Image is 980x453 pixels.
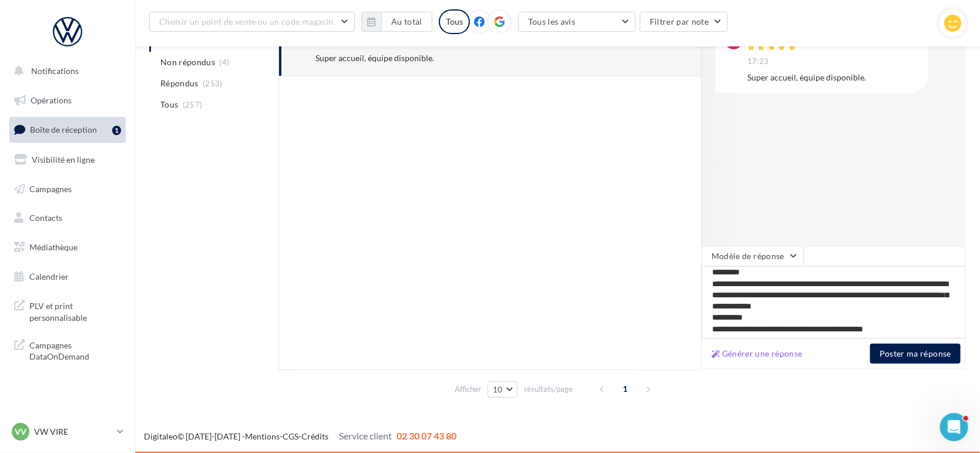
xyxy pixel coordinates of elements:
[144,431,177,441] a: Digitaleo
[29,183,72,193] span: Campagnes
[316,52,615,64] div: Super accueil, équipe disponible.
[31,66,79,76] span: Notifications
[29,337,121,363] span: Campagnes DataOnDemand
[30,125,97,135] span: Boîte de réception
[220,58,230,67] span: (4)
[7,177,128,202] a: Campagnes
[747,72,919,83] div: Super accueil, équipe disponible.
[245,431,280,441] a: Mentions
[29,242,78,252] span: Médiathèque
[7,206,128,230] a: Contacts
[870,344,961,364] button: Poster ma réponse
[203,79,223,88] span: (253)
[524,384,573,395] span: résultats/page
[7,235,128,260] a: Médiathèque
[283,431,298,441] a: CGS
[9,421,126,443] a: VV VW VIRE
[32,155,95,165] span: Visibilité en ligne
[7,147,128,172] a: Visibilité en ligne
[7,293,128,328] a: PLV et print personnalisable
[29,271,69,281] span: Calendrier
[339,430,392,441] span: Service client
[183,100,203,109] span: (257)
[34,426,112,438] p: VW VIRE
[361,12,432,32] button: Au total
[144,431,457,441] span: © [DATE]-[DATE] - - -
[616,380,635,398] span: 1
[29,298,121,323] span: PLV et print personnalisable
[640,12,729,32] button: Filtrer par note
[7,117,128,142] a: Boîte de réception1
[29,213,62,223] span: Contacts
[15,426,26,438] span: VV
[112,126,121,135] div: 1
[159,16,333,26] span: Choisir un point de vente ou un code magasin
[7,59,123,83] button: Notifications
[160,99,178,110] span: Tous
[940,413,968,441] iframe: Intercom live chat
[518,12,636,32] button: Tous les avis
[528,16,576,26] span: Tous les avis
[149,12,355,32] button: Choisir un point de vente ou un code magasin
[7,333,128,367] a: Campagnes DataOnDemand
[488,381,518,398] button: 10
[301,431,328,441] a: Crédits
[160,56,215,68] span: Non répondus
[31,95,72,105] span: Opérations
[397,430,457,441] span: 02 30 07 43 80
[747,56,769,67] span: 17:23
[707,347,807,361] button: Générer une réponse
[439,9,470,34] div: Tous
[381,12,432,32] button: Au total
[7,88,128,113] a: Opérations
[455,384,481,395] span: Afficher
[7,264,128,289] a: Calendrier
[493,385,503,394] span: 10
[702,246,804,266] button: Modèle de réponse
[160,78,199,89] span: Répondus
